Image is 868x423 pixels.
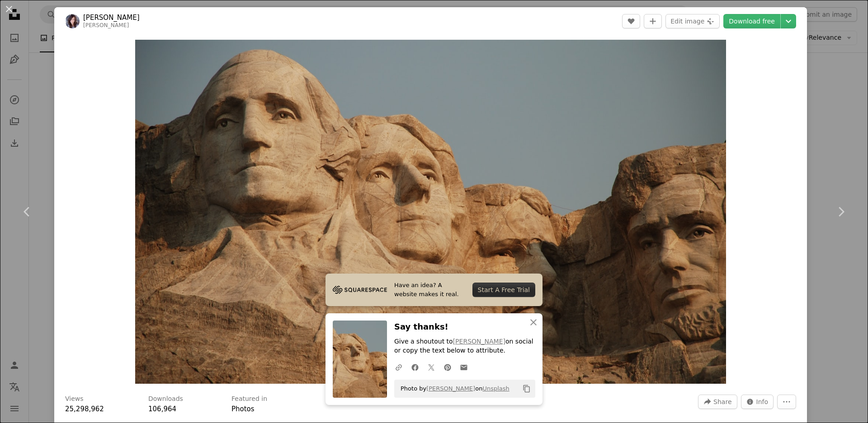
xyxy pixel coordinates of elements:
a: Share on Pinterest [439,358,456,376]
span: 25,298,962 [65,405,104,413]
button: Like [622,14,640,28]
h3: Views [65,395,84,404]
h3: Say thanks! [394,321,535,334]
span: Share [713,395,731,409]
div: Start A Free Trial [472,283,535,297]
img: file-1705255347840-230a6ab5bca9image [333,283,387,297]
img: Go to Ronda Darby's profile [65,14,80,28]
a: Download free [723,14,780,28]
p: Give a shoutout to on social or copy the text below to attribute. [394,337,535,355]
a: [PERSON_NAME] [83,22,129,28]
button: Edit image [665,14,720,28]
span: 106,964 [148,405,176,413]
a: Share on Twitter [423,358,439,376]
a: Unsplash [482,385,509,392]
button: Copy to clipboard [519,381,534,396]
button: More Actions [777,395,796,409]
a: Share over email [456,358,472,376]
a: Photos [231,405,255,413]
a: Share on Facebook [407,358,423,376]
span: Photo by on [396,381,509,396]
h3: Downloads [148,395,183,404]
img: Mount Rushmore [135,40,726,384]
h3: Featured in [231,395,267,404]
span: Info [756,395,769,409]
a: [PERSON_NAME] [453,338,505,345]
a: Next [814,168,868,255]
a: [PERSON_NAME] [83,13,140,22]
button: Stats about this image [741,395,774,409]
button: Share this image [698,395,737,409]
a: Have an idea? A website makes it real.Start A Free Trial [325,274,542,306]
button: Zoom in on this image [135,40,726,384]
button: Add to Collection [644,14,662,28]
span: Have an idea? A website makes it real. [394,281,465,299]
a: [PERSON_NAME] [426,385,475,392]
button: Choose download size [781,14,796,28]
